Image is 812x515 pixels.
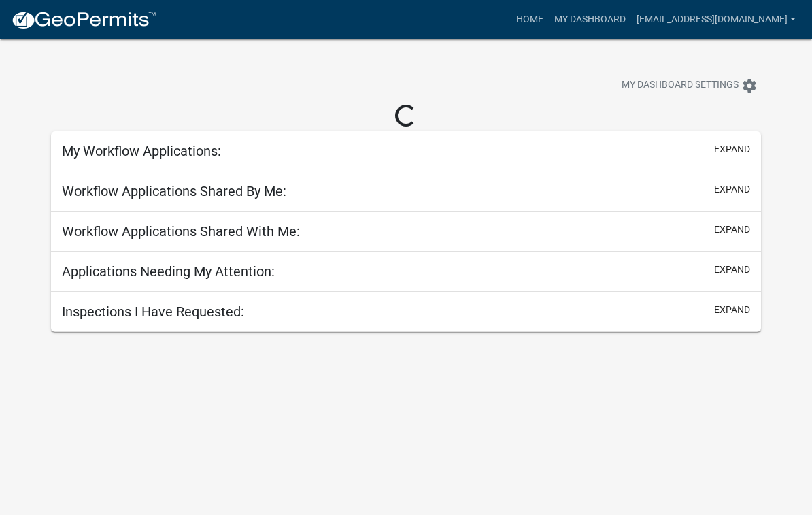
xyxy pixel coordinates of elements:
h5: Applications Needing My Attention: [62,263,275,280]
h5: Inspections I Have Requested: [62,303,244,320]
button: expand [714,182,750,197]
button: expand [714,222,750,237]
button: expand [714,263,750,277]
button: expand [714,303,750,317]
button: My Dashboard Settingssettings [611,72,768,99]
i: settings [741,78,758,94]
h5: Workflow Applications Shared By Me: [62,183,286,199]
h5: Workflow Applications Shared With Me: [62,223,300,239]
a: My Dashboard [549,7,631,33]
a: Home [511,7,549,33]
a: [EMAIL_ADDRESS][DOMAIN_NAME] [631,7,801,33]
button: expand [714,142,750,156]
h5: My Workflow Applications: [62,143,221,159]
span: My Dashboard Settings [622,78,739,94]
